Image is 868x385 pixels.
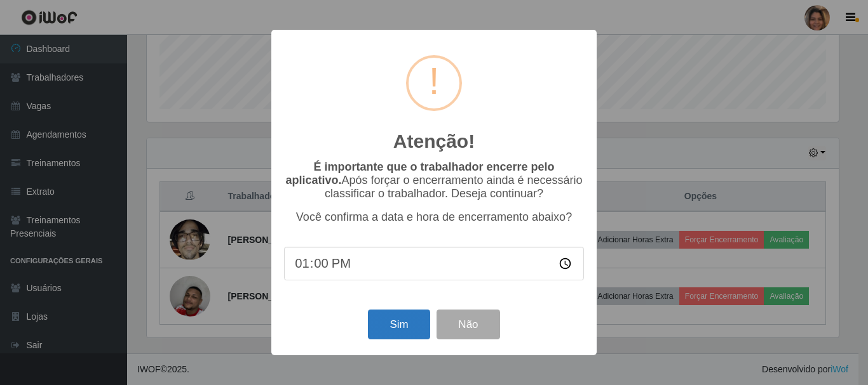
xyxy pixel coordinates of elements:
[284,160,584,200] p: Após forçar o encerramento ainda é necessário classificar o trabalhador. Deseja continuar?
[393,130,475,153] h2: Atenção!
[437,310,499,339] button: Não
[284,211,584,224] p: Você confirma a data e hora de encerramento abaixo?
[368,310,430,339] button: Sim
[285,160,554,186] b: É importante que o trabalhador encerre pelo aplicativo.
